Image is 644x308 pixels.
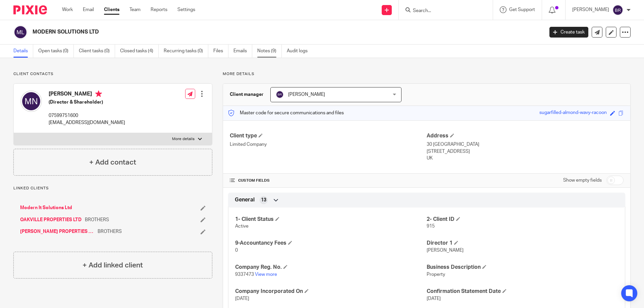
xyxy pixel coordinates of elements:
[612,5,623,15] img: svg%3E
[151,6,167,13] a: Reports
[104,6,119,13] a: Clients
[79,45,115,58] a: Client tasks (0)
[427,288,618,295] h4: Confirmation Statement Date
[230,141,427,148] p: Limited Company
[509,7,535,12] span: Get Support
[255,272,277,277] a: View more
[235,216,427,223] h4: 1- Client Status
[38,45,74,58] a: Open tasks (0)
[83,260,143,270] h4: + Add linked client
[223,71,631,77] p: More details
[164,45,208,58] a: Recurring tasks (0)
[20,90,42,112] img: svg%3E
[427,224,435,229] span: 915
[49,99,125,106] h5: (Director & Shareholder)
[213,45,228,58] a: Files
[20,217,82,223] a: OAKVILLE PROPERTIES LTD
[427,296,441,301] span: [DATE]
[427,264,618,271] h4: Business Description
[177,6,195,13] a: Settings
[427,240,618,247] h4: Director 1
[13,45,33,58] a: Details
[89,157,136,168] h4: + Add contact
[287,45,313,58] a: Audit logs
[572,6,609,13] p: [PERSON_NAME]
[49,112,125,119] p: 07599751600
[539,109,607,117] div: sugarfilled-almond-wavy-racoon
[120,45,159,58] a: Closed tasks (4)
[33,28,438,36] h2: MODERN SOLUTIONS LTD
[98,228,122,235] span: BROTHERS
[563,177,602,184] label: Show empty fields
[427,141,624,148] p: 30 [GEOGRAPHIC_DATA]
[230,132,427,139] h4: Client type
[13,186,212,191] p: Linked clients
[13,25,28,39] img: svg%3E
[427,216,618,223] h4: 2- Client ID
[62,6,73,13] a: Work
[235,296,249,301] span: [DATE]
[427,248,464,253] span: [PERSON_NAME]
[13,5,47,14] img: Pixie
[20,228,94,235] a: [PERSON_NAME] PROPERTIES LTD
[427,148,624,155] p: [STREET_ADDRESS]
[233,45,252,58] a: Emails
[235,272,254,277] span: 9337473
[83,6,94,13] a: Email
[230,178,427,183] h4: CUSTOM FIELDS
[235,240,427,247] h4: 9-Accountancy Fees
[549,27,588,38] a: Create task
[20,204,72,211] a: Modern It Solutions Ltd
[129,6,141,13] a: Team
[427,155,624,162] p: UK
[235,264,427,271] h4: Company Reg. No.
[85,217,109,223] span: BROTHERS
[172,136,195,142] p: More details
[13,71,212,77] p: Client contacts
[235,248,238,253] span: 0
[49,90,125,99] h4: [PERSON_NAME]
[230,91,264,98] h3: Client manager
[235,224,249,229] span: Active
[257,45,282,58] a: Notes (9)
[427,272,445,277] span: Property
[427,132,624,139] h4: Address
[235,196,255,203] span: General
[235,288,427,295] h4: Company Incorporated On
[49,119,125,126] p: [EMAIL_ADDRESS][DOMAIN_NAME]
[261,197,266,203] span: 13
[276,90,284,99] img: svg%3E
[288,92,325,97] span: [PERSON_NAME]
[228,110,344,116] p: Master code for secure communications and files
[95,90,102,97] i: Primary
[412,8,473,14] input: Search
